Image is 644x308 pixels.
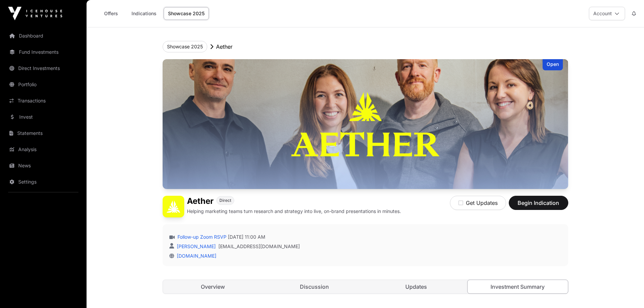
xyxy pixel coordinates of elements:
a: Begin Indication [509,203,568,209]
img: Aether [163,59,568,189]
a: [DOMAIN_NAME] [174,253,216,259]
a: Showcase 2025 [164,7,209,20]
a: [EMAIL_ADDRESS][DOMAIN_NAME] [218,243,300,250]
a: Direct Investments [5,61,81,76]
span: Direct [219,198,231,203]
a: [PERSON_NAME] [175,243,216,249]
a: Settings [5,174,81,189]
a: Follow-up Zoom RSVP [176,234,226,240]
a: Fund Investments [5,45,81,60]
a: Transactions [5,93,81,108]
a: Analysis [5,142,81,157]
h1: Aether [187,196,214,207]
p: Aether [216,43,233,51]
img: Aether [163,196,184,217]
img: Icehouse Ventures Logo [8,7,62,20]
button: Showcase 2025 [163,41,207,52]
a: Discussion [264,280,365,293]
button: Begin Indication [509,196,568,210]
a: News [5,158,81,173]
a: Updates [366,280,467,293]
iframe: Chat Widget [610,276,644,308]
div: Open [543,59,563,70]
nav: Tabs [163,280,568,293]
a: Overview [163,280,263,293]
a: Offers [97,7,124,20]
button: Get Updates [450,196,506,210]
a: Dashboard [5,28,81,43]
span: Begin Indication [517,199,560,207]
a: Portfolio [5,77,81,92]
a: Invest [5,110,81,124]
span: [DATE] 11:00 AM [228,234,265,240]
a: Investment Summary [467,280,568,294]
a: Statements [5,126,81,141]
p: Helping marketing teams turn research and strategy into live, on-brand presentations in minutes. [187,208,401,215]
a: Indications [127,7,161,20]
button: Account [589,7,625,20]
